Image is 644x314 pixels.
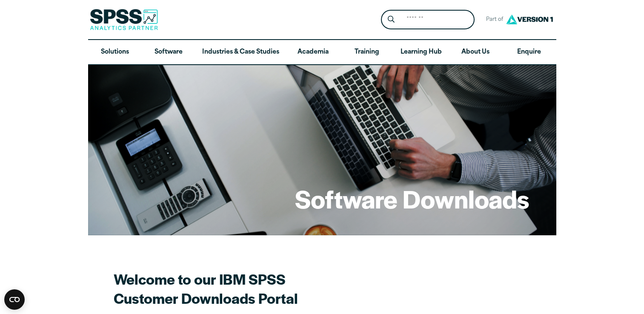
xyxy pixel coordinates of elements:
[502,40,556,65] a: Enquire
[295,182,529,215] h1: Software Downloads
[90,9,158,30] img: SPSS Analytics Partner
[381,10,475,30] form: Site Header Search Form
[449,40,502,65] a: About Us
[388,16,395,23] svg: Search magnifying glass icon
[286,40,340,65] a: Academia
[383,12,399,28] button: Search magnifying glass icon
[114,269,412,308] h2: Welcome to our IBM SPSS Customer Downloads Portal
[142,40,195,65] a: Software
[195,40,286,65] a: Industries & Case Studies
[504,11,555,27] img: Version1 Logo
[340,40,393,65] a: Training
[481,14,504,26] span: Part of
[88,40,142,65] a: Solutions
[394,40,449,65] a: Learning Hub
[4,289,25,310] button: Open CMP widget
[88,40,556,65] nav: Desktop version of site main menu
